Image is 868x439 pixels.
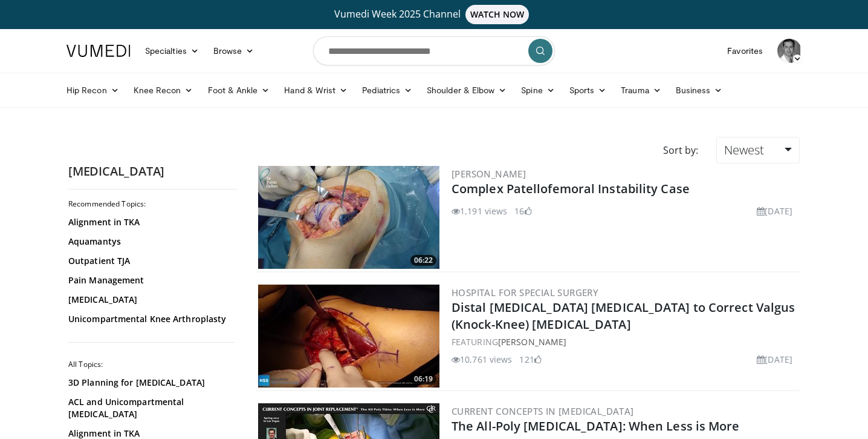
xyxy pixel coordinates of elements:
span: WATCH NOW [465,5,530,24]
a: Specialties [138,39,206,63]
div: Sort by: [654,137,707,163]
a: ACL and Unicompartmental [MEDICAL_DATA] [68,396,232,420]
a: Unicompartmental Knee Arthroplasty [68,313,232,325]
a: Sports [562,78,614,102]
input: Search topics, interventions [313,36,555,65]
a: 06:19 [258,285,439,388]
h2: All Topics: [68,360,235,369]
a: Vumedi Week 2025 ChannelWATCH NOW [68,5,800,24]
li: 121 [519,353,541,366]
img: Avatar [777,39,802,63]
a: Distal [MEDICAL_DATA] [MEDICAL_DATA] to Correct Valgus (Knock-Knee) [MEDICAL_DATA] [452,299,795,332]
a: Pain Management [68,274,232,286]
li: [DATE] [757,353,792,366]
a: Complex Patellofemoral Instability Case [452,180,690,197]
li: 10,761 views [452,353,512,366]
a: Hospital for Special Surgery [452,286,598,299]
div: FEATURING [452,335,797,348]
a: Browse [206,39,262,63]
img: 792110d2-4bfb-488c-b125-1d445b1bd757.300x170_q85_crop-smart_upscale.jpg [258,285,439,388]
li: 1,191 views [452,205,507,217]
a: Shoulder & Elbow [419,78,514,102]
a: Foot & Ankle [201,78,277,102]
span: 06:22 [410,255,436,266]
a: Current Concepts in [MEDICAL_DATA] [452,405,634,417]
a: Knee Recon [126,78,201,102]
a: Alignment in TKA [68,216,232,228]
a: Trauma [614,78,669,102]
img: VuMedi Logo [66,45,131,57]
a: Outpatient TJA [68,255,232,267]
a: The All-Poly [MEDICAL_DATA]: When Less is More [452,418,740,434]
a: [PERSON_NAME] [498,336,566,348]
a: 06:22 [258,166,439,269]
a: Business [669,78,730,102]
img: 9c67f6c5-f7de-4b08-ab42-a1dbc8435b87.300x170_q85_crop-smart_upscale.jpg [258,166,439,269]
h2: Recommended Topics: [68,199,235,209]
a: Hand & Wrist [277,78,355,102]
li: 16 [514,205,531,217]
a: Favorites [720,39,770,63]
h2: [MEDICAL_DATA] [68,163,238,179]
a: Aquamantys [68,236,232,248]
span: 06:19 [410,374,436,385]
a: Pediatrics [355,78,419,102]
li: [DATE] [757,205,792,217]
a: Spine [514,78,562,102]
a: [MEDICAL_DATA] [68,294,232,306]
a: 3D Planning for [MEDICAL_DATA] [68,377,232,389]
span: Newest [724,142,764,158]
a: Hip Recon [59,78,126,102]
a: [PERSON_NAME] [452,168,526,180]
a: Newest [716,137,800,163]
